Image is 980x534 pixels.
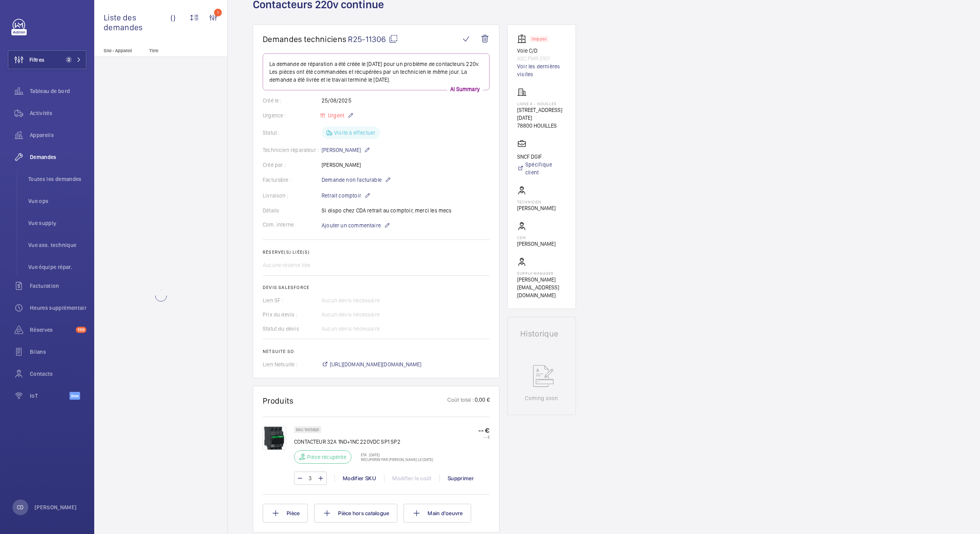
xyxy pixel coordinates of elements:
h1: Historique [520,330,563,338]
span: Activités [30,109,86,117]
span: Vue équipe répar. [28,263,86,271]
span: Demande non facturable [322,176,382,184]
p: CSM [517,235,556,240]
p: SNCF DGIF [517,153,566,161]
span: Vue ops [28,197,86,205]
span: Vue ass. technique [28,241,86,249]
span: Demandes [30,153,86,161]
p: 0,00 € [474,396,490,406]
p: Coming soon [525,394,558,402]
p: AI Summary [447,85,483,93]
span: Contacts [30,370,86,378]
span: Toutes les demandes [28,175,86,183]
span: R25-11306 [348,34,398,44]
img: 0NsdoymYLw1_p7Y4dW79sLtRQUKvq17RWWs7IJen2gprGZyH.png [263,426,286,450]
span: Beta [69,392,80,400]
p: Ligne A - HOUILLES [517,101,566,106]
button: Pièce hors catalogue [314,504,397,523]
p: La demande de réparation a été créée le [DATE] pour un problème de contacteurs 220v. Les pièces o... [269,60,483,84]
p: Coût total : [447,396,474,406]
p: -- € [478,435,490,439]
div: Modifier SKU [335,474,384,482]
span: Facturation [30,282,86,290]
p: ASC.PMR 3101 [517,55,566,62]
p: Site - Appareil [94,48,146,53]
span: Appareils [30,131,86,139]
p: Titre [149,48,201,53]
h2: Réserve(s) liée(s) [263,249,490,255]
span: IoT [30,392,69,400]
span: [URL][DOMAIN_NAME][DOMAIN_NAME] [330,360,422,368]
p: 78800 HOUILLES [517,122,566,130]
span: Vue supply [28,219,86,227]
p: Pièce récupérée [307,453,346,461]
span: Réserves [30,326,73,334]
button: Pièce [263,504,308,523]
p: [PERSON_NAME] [517,240,556,248]
span: Ajouter un commentaire [322,221,381,229]
span: 199 [76,327,86,333]
p: Technicien [517,199,556,204]
p: -- € [478,426,490,435]
h2: Devis Salesforce [263,285,490,290]
p: Supply manager [517,271,566,276]
span: Liste des demandes [104,13,170,32]
span: Bilans [30,348,86,356]
img: elevator.svg [517,34,530,44]
span: Heures supplémentaires [30,304,86,312]
p: CONTACTEUR 32A 1NO+1NC 220VDC SP1 SP2 [294,438,433,446]
button: Main d'oeuvre [404,504,471,523]
p: Récupérée par [PERSON_NAME] le [DATE] [356,457,433,462]
span: Filtres [29,56,44,64]
p: SKU 1005620 [296,428,319,431]
a: Voir les dernières visites [517,62,566,78]
p: [PERSON_NAME] [517,204,556,212]
p: [STREET_ADDRESS][DATE] [517,106,566,122]
span: 2 [66,57,72,63]
h2: Netsuite SO [263,349,490,354]
p: CD [17,503,24,511]
span: Urgent [326,112,344,119]
p: [PERSON_NAME][EMAIL_ADDRESS][DOMAIN_NAME] [517,276,566,299]
a: [URL][DOMAIN_NAME][DOMAIN_NAME] [322,360,422,368]
p: Retrait comptoir [322,191,371,200]
button: Filtres2 [8,50,86,69]
p: [PERSON_NAME] [322,145,370,155]
h1: Produits [263,396,294,406]
p: ETA : [DATE] [356,452,433,457]
p: Stopped [532,38,547,40]
p: Voie C/D [517,47,566,55]
span: Demandes techniciens [263,34,346,44]
div: Supprimer [439,474,482,482]
a: Spécifique client [517,161,566,176]
span: Tableau de bord [30,87,86,95]
p: [PERSON_NAME] [35,503,77,511]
